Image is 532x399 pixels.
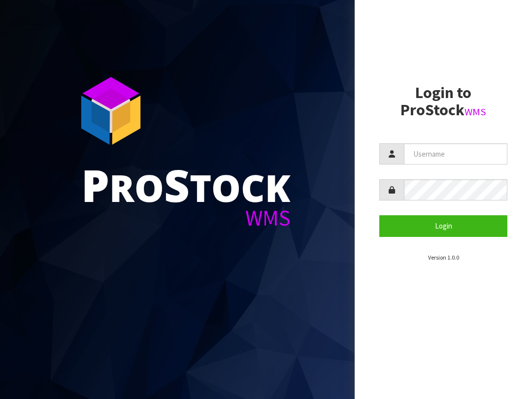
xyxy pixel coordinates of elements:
h2: Login to ProStock [379,84,507,119]
button: Login [379,215,507,236]
small: WMS [465,105,486,118]
img: ProStock Cube [74,74,148,148]
div: ro tock [81,163,291,207]
span: S [164,155,190,215]
input: Username [404,143,507,165]
div: WMS [81,207,291,229]
span: P [81,155,109,215]
small: Version 1.0.0 [428,254,459,261]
